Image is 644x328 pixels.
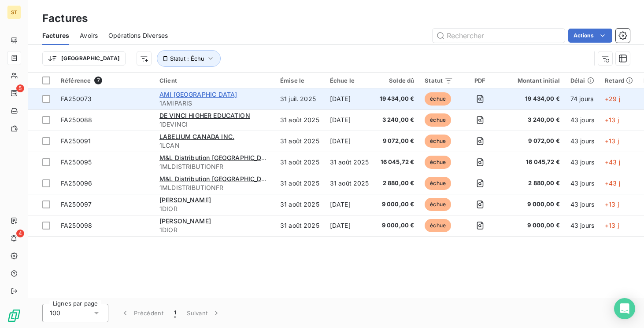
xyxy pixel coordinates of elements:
div: Statut [425,77,453,84]
div: Solde dû [380,77,415,84]
span: FA250073 [61,95,92,102]
td: [DATE] [325,109,374,131]
div: Émise le [280,77,319,84]
span: DE VINCI HIGHER EDUCATION [159,112,250,119]
span: +13 j [605,200,619,208]
span: 9 000,00 € [507,221,560,230]
span: [PERSON_NAME] [159,196,211,204]
span: +13 j [605,116,619,124]
td: 43 jours [565,152,600,173]
td: 31 août 2025 [275,131,325,152]
td: 43 jours [565,131,600,152]
td: [DATE] [325,131,374,152]
span: échue [425,135,451,148]
span: FA250091 [61,137,91,145]
button: [GEOGRAPHIC_DATA] [42,51,126,66]
span: FA250097 [61,200,92,208]
div: Délai [570,77,594,84]
span: 100 [50,309,60,317]
span: 1MLDISTRIBUTIONFR [159,183,270,192]
span: 16 045,72 € [380,158,415,167]
img: Logo LeanPay [7,309,21,323]
td: 43 jours [565,215,600,236]
span: M&L Distribution [GEOGRAPHIC_DATA] SARL [159,175,293,182]
div: Échue le [330,77,369,84]
span: échue [425,177,451,190]
td: 31 août 2025 [275,152,325,173]
span: 1DIOR [159,204,270,213]
span: 1MLDISTRIBUTIONFR [159,162,270,171]
span: +13 j [605,222,619,229]
span: 3 240,00 € [380,116,415,124]
span: 19 434,00 € [507,95,560,103]
span: 3 240,00 € [507,116,560,124]
td: [DATE] [325,215,374,236]
td: [DATE] [325,194,374,215]
span: Opérations Diverses [108,31,168,40]
span: +43 j [605,158,620,166]
td: 31 août 2025 [275,194,325,215]
button: Statut : Échu [157,50,221,67]
span: 4 [16,230,24,237]
div: Montant initial [507,77,560,84]
span: Factures [42,31,69,40]
span: 9 000,00 € [507,200,560,209]
span: 16 045,72 € [507,158,560,167]
button: 1 [169,304,181,322]
div: ST [7,5,21,19]
span: Statut : Échu [170,55,204,62]
button: Actions [568,29,612,43]
td: 74 jours [565,88,600,109]
span: +13 j [605,137,619,145]
span: Avoirs [80,31,98,40]
span: échue [425,219,451,232]
td: 31 août 2025 [275,215,325,236]
span: 9 072,00 € [380,137,415,146]
span: 2 880,00 € [380,179,415,188]
td: 31 août 2025 [275,173,325,194]
span: 1AMIPARIS [159,99,270,108]
span: échue [425,198,451,211]
span: 9 000,00 € [380,200,415,209]
span: 1DEVINCI [159,120,270,129]
td: 31 août 2025 [275,109,325,131]
span: échue [425,156,451,169]
button: Suivant [181,304,226,322]
span: LABELIUM CANADA INC. [159,133,234,140]
span: Référence [61,77,91,84]
span: FA250098 [61,222,92,229]
span: 19 434,00 € [380,95,415,103]
span: 1 [174,309,176,317]
td: 31 août 2025 [325,173,374,194]
span: 1DIOR [159,226,270,234]
span: +29 j [605,95,620,102]
span: FA250088 [61,116,92,124]
td: 31 juil. 2025 [275,88,325,109]
td: [DATE] [325,88,374,109]
span: [PERSON_NAME] [159,217,211,225]
span: 9 000,00 € [380,221,415,230]
span: 7 [94,77,102,84]
button: Précédent [115,304,169,322]
div: Open Intercom Messenger [614,298,635,319]
h3: Factures [42,11,88,26]
span: 9 072,00 € [507,137,560,146]
span: AMI [GEOGRAPHIC_DATA] [159,91,237,98]
td: 43 jours [565,109,600,131]
div: Client [159,77,270,84]
span: M&L Distribution [GEOGRAPHIC_DATA] SARL [159,154,293,161]
td: 43 jours [565,173,600,194]
td: 31 août 2025 [325,152,374,173]
div: PDF [464,77,496,84]
span: +43 j [605,179,620,187]
span: 5 [16,84,24,92]
span: FA250095 [61,158,92,166]
span: échue [425,113,451,127]
span: 1LCAN [159,141,270,150]
input: Rechercher [433,29,565,43]
span: échue [425,92,451,106]
td: 43 jours [565,194,600,215]
span: FA250096 [61,179,92,187]
div: Retard [605,77,633,84]
span: 2 880,00 € [507,179,560,188]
